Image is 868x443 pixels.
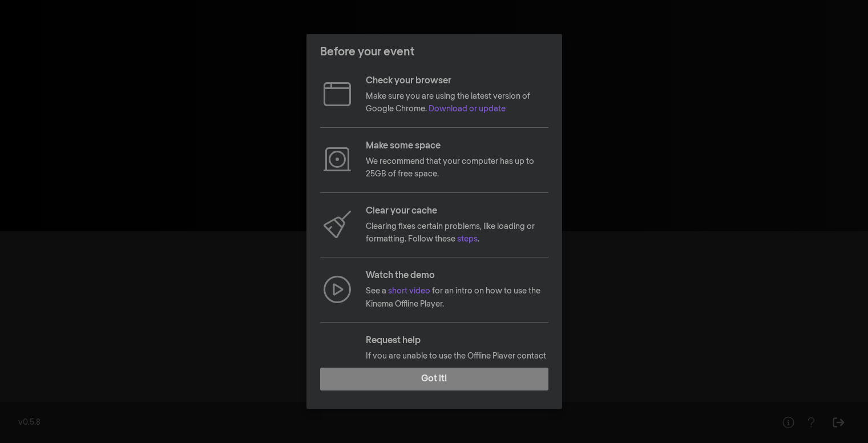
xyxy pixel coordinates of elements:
[320,368,548,390] button: Got it!
[366,74,548,88] p: Check your browser
[366,220,548,246] p: Clearing fixes certain problems, like loading or formatting. Follow these .
[366,139,548,153] p: Make some space
[388,287,430,295] a: short video
[366,90,548,116] p: Make sure you are using the latest version of Google Chrome.
[366,155,548,181] p: We recommend that your computer has up to 25GB of free space.
[366,269,548,283] p: Watch the demo
[366,285,548,311] p: See a for an intro on how to use the Kinema Offline Player.
[366,350,548,414] p: If you are unable to use the Offline Player contact . In some cases, a backup link to stream the ...
[429,105,506,113] a: Download or update
[457,235,478,243] a: steps
[366,204,548,218] p: Clear your cache
[366,334,548,348] p: Request help
[306,34,562,70] header: Before your event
